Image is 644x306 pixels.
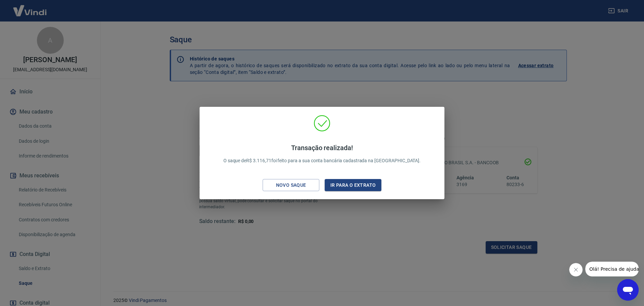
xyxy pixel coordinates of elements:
[585,262,639,276] iframe: Mensagem da empresa
[223,144,421,164] p: O saque de R$ 3.116,71 foi feito para a sua conta bancária cadastrada na [GEOGRAPHIC_DATA].
[4,5,56,10] span: Olá! Precisa de ajuda?
[263,179,319,191] button: Novo saque
[223,144,421,152] h4: Transação realizada!
[569,263,583,276] iframe: Fechar mensagem
[617,279,639,301] iframe: Botão para abrir a janela de mensagens
[325,179,381,191] button: Ir para o extrato
[268,181,314,189] div: Novo saque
